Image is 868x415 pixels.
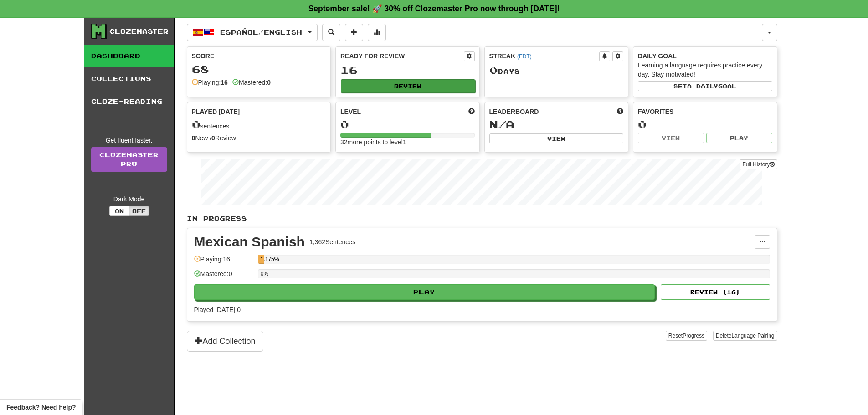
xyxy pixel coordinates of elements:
[261,255,264,264] div: 1.175%
[638,81,772,91] button: Seta dailygoal
[661,284,770,300] button: Review (16)
[340,138,475,147] div: 32 more points to level 1
[91,136,167,145] div: Get fluent faster.
[489,118,514,131] span: N/A
[109,27,169,36] div: Clozemaster
[6,403,76,412] span: Open feedback widget
[368,24,386,41] button: More stats
[309,237,355,246] div: 1,362 Sentences
[740,159,777,169] button: Full History
[489,63,498,76] span: 0
[192,118,200,131] span: 0
[192,133,326,143] div: New / Review
[468,107,475,116] span: Score more points to level up
[489,64,624,76] div: Day s
[194,306,241,313] span: Played [DATE]: 0
[638,51,772,61] div: Daily Goal
[517,53,532,60] a: (EDT)
[341,79,475,93] button: Review
[713,331,777,341] button: DeleteLanguage Pairing
[221,79,228,86] strong: 16
[194,235,305,249] div: Mexican Spanish
[687,83,718,89] span: a daily
[706,133,772,143] button: Play
[220,28,302,36] span: Español / English
[194,284,655,300] button: Play
[638,119,772,130] div: 0
[340,64,475,76] div: 16
[340,107,361,116] span: Level
[638,107,772,116] div: Favorites
[683,333,704,339] span: Progress
[192,78,228,87] div: Playing:
[489,133,624,143] button: View
[91,147,167,172] a: ClozemasterPro
[638,61,772,79] div: Learning a language requires practice every day. Stay motivated!
[211,134,215,142] strong: 0
[84,90,174,113] a: Cloze-Reading
[192,51,326,61] div: Score
[194,269,253,284] div: Mastered: 0
[489,51,600,61] div: Streak
[187,331,263,352] button: Add Collection
[192,107,240,116] span: Played [DATE]
[731,333,774,339] span: Language Pairing
[192,134,195,142] strong: 0
[489,107,539,116] span: Leaderboard
[84,67,174,90] a: Collections
[109,206,129,216] button: On
[192,63,326,75] div: 68
[666,331,707,341] button: ResetProgress
[192,119,326,131] div: sentences
[187,214,777,223] p: In Progress
[91,195,167,204] div: Dark Mode
[267,79,271,86] strong: 0
[232,78,271,87] div: Mastered:
[617,107,623,116] span: This week in points, UTC
[340,51,464,61] div: Ready for Review
[129,206,149,216] button: Off
[345,24,363,41] button: Add sentence to collection
[638,133,704,143] button: View
[340,119,475,130] div: 0
[194,255,253,270] div: Playing: 16
[84,45,174,67] a: Dashboard
[322,24,340,41] button: Search sentences
[187,24,318,41] button: Español/English
[308,4,560,13] strong: September sale! 🚀 30% off Clozemaster Pro now through [DATE]!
